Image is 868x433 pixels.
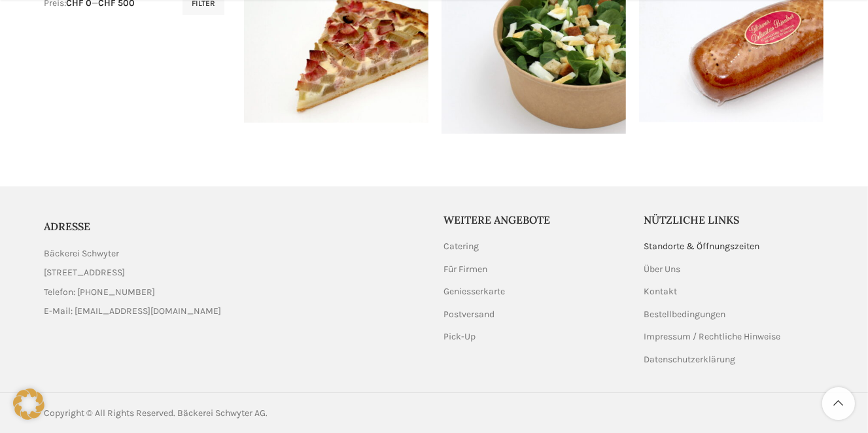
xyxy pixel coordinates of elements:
[444,330,477,343] a: Pick-Up
[644,330,782,343] a: Impressum / Rechtliche Hinweise
[644,308,727,321] a: Bestellbedingungen
[44,266,126,280] span: [STREET_ADDRESS]
[444,285,507,298] a: Geniesserkarte
[444,263,489,276] a: Für Firmen
[644,213,824,227] h5: Nützliche Links
[822,387,855,420] a: Scroll to top button
[644,240,761,253] a: Standorte & Öffnungszeiten
[644,285,678,298] a: Kontakt
[444,308,496,321] a: Postversand
[444,213,625,227] h5: Weitere Angebote
[44,247,120,261] span: Bäckerei Schwyter
[644,263,682,276] a: Über Uns
[44,220,91,233] span: ADRESSE
[444,240,481,253] a: Catering
[44,304,425,319] a: List item link
[44,285,425,300] a: List item link
[644,353,737,366] a: Datenschutzerklärung
[44,406,428,421] div: Copyright © All Rights Reserved. Bäckerei Schwyter AG.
